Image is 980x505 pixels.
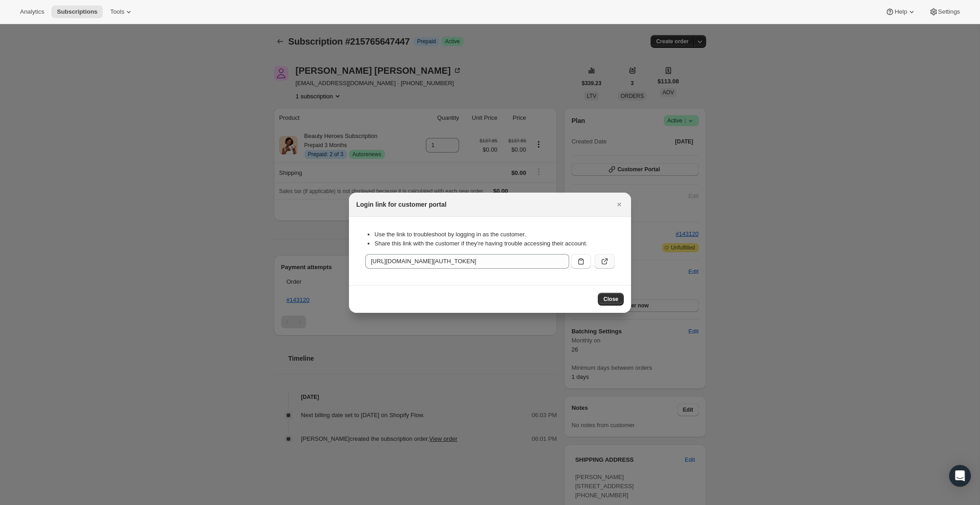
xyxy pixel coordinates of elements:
[110,8,124,15] span: Tools
[57,8,97,15] span: Subscriptions
[105,5,139,18] button: Tools
[613,198,626,211] button: Close
[938,8,960,15] span: Settings
[51,5,103,18] button: Subscriptions
[880,5,921,18] button: Help
[356,200,446,209] h2: Login link for customer portal
[20,8,44,15] span: Analytics
[374,239,615,248] li: Share this link with the customer if they’re having trouble accessing their account.
[598,293,624,306] button: Close
[603,296,618,303] span: Close
[374,230,615,239] li: Use the link to troubleshoot by logging in as the customer.
[15,5,50,18] button: Analytics
[894,8,907,15] span: Help
[924,5,965,18] button: Settings
[949,465,971,487] div: Open Intercom Messenger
